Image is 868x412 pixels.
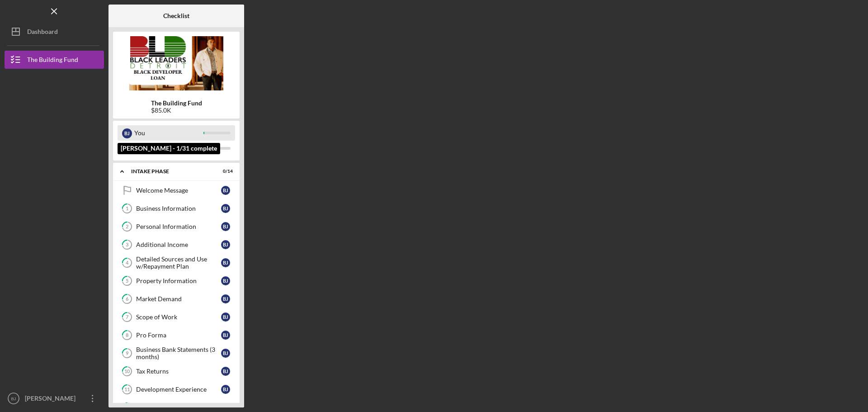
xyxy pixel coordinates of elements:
div: B J [221,186,230,195]
div: Intake Phase [131,169,210,174]
div: Welcome Message [136,187,221,194]
tspan: 6 [126,296,129,302]
a: 8Pro FormaBJ [118,326,235,344]
div: Scope of Work [136,313,221,321]
div: B J [221,367,230,376]
a: 10Tax ReturnsBJ [118,362,235,380]
text: BJ [11,396,16,401]
div: B J [221,349,230,358]
div: B J [221,258,230,267]
tspan: 2 [126,224,128,230]
a: 6Market DemandBJ [118,290,235,308]
button: The Building Fund [5,51,104,69]
div: P J [122,144,132,154]
div: You [134,125,203,141]
tspan: 4 [126,260,129,266]
a: Welcome MessageBJ [118,181,235,199]
div: [PERSON_NAME] [23,389,81,410]
div: Additional Income [136,241,221,248]
b: Checklist [163,12,189,19]
tspan: 7 [126,314,129,320]
div: B J [221,331,230,340]
a: 5Property InformationBJ [118,272,235,290]
div: Market Demand [136,295,221,303]
div: Tax Returns [136,368,221,375]
div: B J [221,240,230,249]
div: Dashboard [27,23,58,43]
div: Personal Information [136,223,221,230]
div: B J [122,128,132,138]
div: B J [221,276,230,285]
button: BJ[PERSON_NAME] [5,389,104,407]
div: Detailed Sources and Use w/Repayment Plan [136,256,221,270]
div: Property Information [136,277,221,284]
a: 11Development ExperienceBJ [118,380,235,398]
tspan: 10 [124,369,130,374]
tspan: 9 [126,350,129,356]
div: B J [221,385,230,394]
div: Development Experience [136,386,221,393]
div: B J [221,204,230,213]
tspan: 1 [126,206,128,212]
tspan: 11 [124,387,130,393]
b: The Building Fund [151,99,202,107]
tspan: 3 [126,242,128,248]
a: 9Business Bank Statements (3 months)BJ [118,344,235,362]
tspan: 8 [126,332,128,338]
div: 0 / 14 [217,169,233,174]
a: 7Scope of WorkBJ [118,308,235,326]
div: B J [221,313,230,322]
button: Dashboard [5,23,104,41]
div: Business Bank Statements (3 months) [136,346,221,360]
a: 4Detailed Sources and Use w/Repayment PlanBJ [118,254,235,272]
a: 3Additional IncomeBJ [118,236,235,254]
div: [PERSON_NAME] [134,141,203,156]
div: The Building Fund [27,51,78,71]
div: $85.0K [151,107,202,114]
a: 2Personal InformationBJ [118,218,235,236]
tspan: 5 [126,278,128,284]
div: B J [221,294,230,303]
div: Business Information [136,205,221,212]
a: 1Business InformationBJ [118,199,235,218]
div: Pro Forma [136,331,221,339]
img: Product logo [113,36,240,90]
div: B J [221,222,230,231]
